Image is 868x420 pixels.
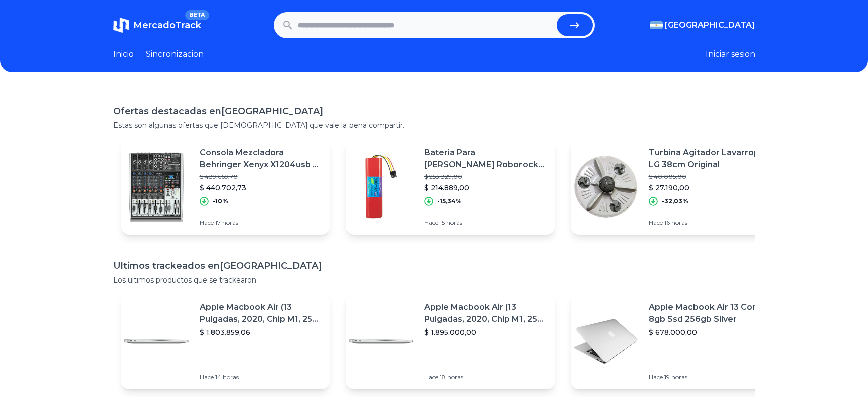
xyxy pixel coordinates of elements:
p: Apple Macbook Air 13 Core I5 8gb Ssd 256gb Silver [649,301,771,325]
a: Featured imageConsola Mezcladora Behringer Xenyx X1204usb 12 Canales$ 489.669,70$ 440.702,73-10%H... [121,138,330,235]
a: Featured imageTurbina Agitador Lavarropas LG 38cm Original$ 40.005,00$ 27.190,00-32,03%Hace 16 horas [571,138,779,235]
p: Hace 16 horas [649,219,771,227]
p: Hace 14 horas [200,373,322,381]
p: Estas son algunas ofertas que [DEMOGRAPHIC_DATA] que vale la pena compartir. [113,120,755,130]
p: $ 40.005,00 [649,173,771,181]
p: Los ultimos productos que se trackearon. [113,275,755,285]
img: Featured image [121,152,192,222]
p: Bateria Para [PERSON_NAME] Roborock S5 S6 S50 S51 S55 Xiaowa [424,147,547,171]
a: Sincronizacion [146,48,204,60]
p: $ 489.669,70 [200,173,322,181]
p: Hace 19 horas [649,373,771,381]
p: Turbina Agitador Lavarropas LG 38cm Original [649,147,771,171]
img: Featured image [121,306,192,376]
span: MercadoTrack [133,20,201,31]
p: $ 27.190,00 [649,183,771,193]
img: Featured image [571,152,641,222]
button: Iniciar sesion [706,48,755,60]
p: Consola Mezcladora Behringer Xenyx X1204usb 12 Canales [200,147,322,171]
p: Hace 15 horas [424,219,547,227]
button: [GEOGRAPHIC_DATA] [650,19,755,31]
p: Apple Macbook Air (13 Pulgadas, 2020, Chip M1, 256 Gb De Ssd, 8 Gb De Ram) - Plata [200,301,322,325]
a: Inicio [113,48,134,60]
p: -32,03% [662,197,688,205]
p: $ 214.889,00 [424,183,547,193]
a: Featured imageBateria Para [PERSON_NAME] Roborock S5 S6 S50 S51 S55 Xiaowa$ 253.829,00$ 214.889,0... [346,138,555,235]
p: $ 440.702,73 [200,183,322,193]
p: $ 1.803.859,06 [200,327,322,337]
img: Featured image [346,152,416,222]
h1: Ultimos trackeados en [GEOGRAPHIC_DATA] [113,259,755,273]
p: $ 678.000,00 [649,327,771,337]
a: Featured imageApple Macbook Air (13 Pulgadas, 2020, Chip M1, 256 Gb De Ssd, 8 Gb De Ram) - Plata$... [121,293,330,389]
span: [GEOGRAPHIC_DATA] [665,19,755,31]
h1: Ofertas destacadas en [GEOGRAPHIC_DATA] [113,104,755,118]
img: Argentina [650,21,663,29]
a: MercadoTrackBETA [113,17,201,33]
img: MercadoTrack [113,17,129,33]
p: -15,34% [437,197,462,205]
p: $ 1.895.000,00 [424,327,547,337]
p: -10% [213,197,228,205]
p: Hace 18 horas [424,373,547,381]
a: Featured imageApple Macbook Air (13 Pulgadas, 2020, Chip M1, 256 Gb De Ssd, 8 Gb De Ram) - Plata$... [346,293,555,389]
a: Featured imageApple Macbook Air 13 Core I5 8gb Ssd 256gb Silver$ 678.000,00Hace 19 horas [571,293,779,389]
p: Hace 17 horas [200,219,322,227]
span: BETA [185,10,209,20]
p: $ 253.829,00 [424,173,547,181]
p: Apple Macbook Air (13 Pulgadas, 2020, Chip M1, 256 Gb De Ssd, 8 Gb De Ram) - Plata [424,301,547,325]
img: Featured image [571,306,641,376]
img: Featured image [346,306,416,376]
